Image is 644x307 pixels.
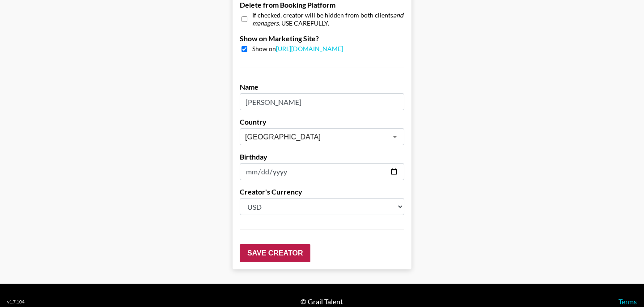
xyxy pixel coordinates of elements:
[240,187,404,196] label: Creator's Currency
[301,297,343,306] div: © Grail Talent
[240,117,404,126] label: Country
[252,11,403,27] em: and managers
[240,34,404,43] label: Show on Marketing Site?
[252,11,404,27] span: If checked, creator will be hidden from both clients . USE CAREFULLY.
[240,152,404,161] label: Birthday
[252,45,343,53] span: Show on
[240,244,310,262] input: Save Creator
[240,0,404,9] label: Delete from Booking Platform
[276,45,343,52] a: [URL][DOMAIN_NAME]
[619,297,637,306] a: Terms
[389,130,401,143] button: Open
[7,299,25,305] div: v 1.7.104
[240,82,404,91] label: Name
